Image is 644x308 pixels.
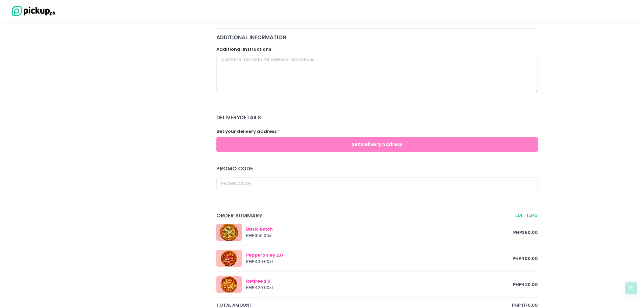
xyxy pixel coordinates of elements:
[216,212,514,219] span: Order Summary
[216,177,538,190] input: Promo Code
[246,252,513,259] div: Pepperonley 2.0
[246,232,514,239] div: PHP 350.00 x 1
[216,114,538,121] span: delivery Details
[216,46,271,53] label: Additional Instructions
[513,281,538,288] span: PHP 420.00
[216,165,538,172] div: Promo code
[246,226,514,233] div: Basic Betch
[246,278,513,285] div: Retiree 2.0
[513,229,538,236] span: PHP 350.00
[246,258,513,265] div: PHP 400.00 x 1
[216,128,277,135] label: Set your delivery address
[515,212,538,219] a: Edit Items
[216,33,538,41] div: Additional Information
[246,284,513,291] div: PHP 420.00 x 1
[512,255,538,262] span: PHP 400.00
[8,5,56,17] img: logo
[216,137,538,152] button: Set Delivery Address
